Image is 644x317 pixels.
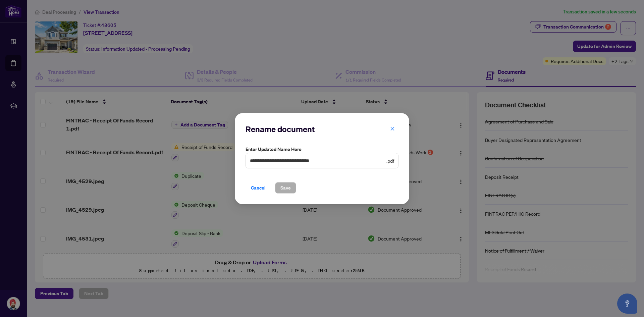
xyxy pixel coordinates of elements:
h2: Rename document [246,124,398,135]
span: .pdf [386,157,394,164]
span: Cancel [251,182,266,193]
button: Open asap [617,294,637,314]
button: Cancel [246,182,271,193]
button: Save [275,182,296,193]
label: Enter updated name here [246,146,398,153]
span: close [390,126,395,131]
